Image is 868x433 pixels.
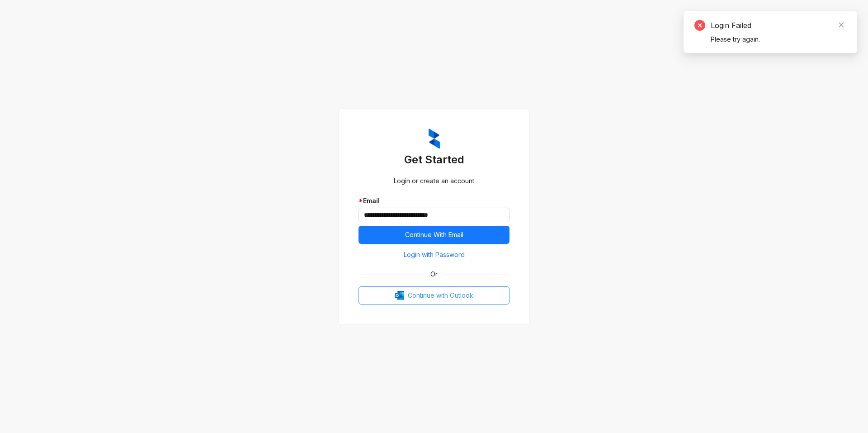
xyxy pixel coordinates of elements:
[395,291,404,300] img: Outlook
[408,290,473,300] span: Continue with Outlook
[838,22,844,28] span: close
[359,152,509,167] h3: Get Started
[711,20,846,31] div: Login Failed
[424,269,444,279] span: Or
[405,230,463,240] span: Continue With Email
[359,247,509,262] button: Login with Password
[359,196,509,206] div: Email
[429,128,440,149] img: ZumaIcon
[404,250,465,260] span: Login with Password
[836,20,846,30] a: Close
[694,20,705,31] span: close-circle
[359,226,509,244] button: Continue With Email
[711,34,846,44] div: Please try again.
[359,176,509,186] div: Login or create an account
[359,286,509,305] button: OutlookContinue with Outlook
